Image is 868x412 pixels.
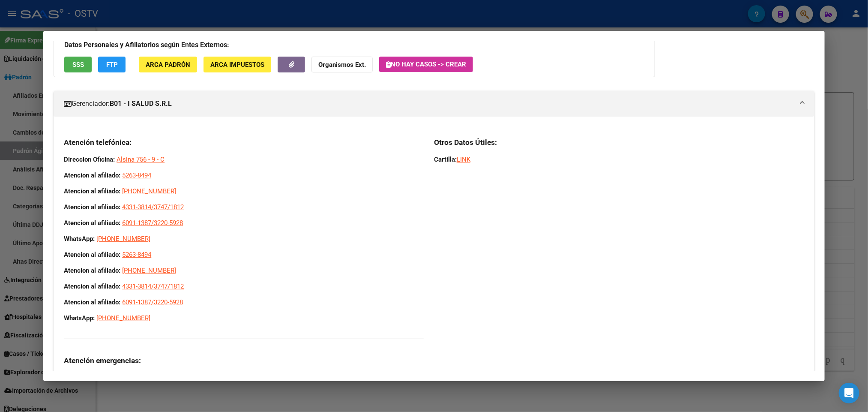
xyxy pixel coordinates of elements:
strong: WhatsApp: [64,235,95,243]
strong: Atencion al afiliado: [64,219,120,227]
h3: Atención telefónica: [64,138,424,147]
strong: Organismos Ext. [318,61,366,69]
a: 6091-1387/3220-5928 [122,298,183,306]
strong: Cartilla: [434,156,457,163]
a: Alsina 756 - 9 - C [117,156,165,163]
h3: Otros Datos Útiles: [434,138,804,147]
mat-panel-title: Gerenciador: [64,99,793,109]
strong: Atencion al afiliado: [64,267,120,274]
mat-expansion-panel-header: Gerenciador:B01 - I SALUD S.R.L [54,91,814,117]
strong: Atencion al afiliado: [64,171,120,179]
a: 6091-1387/3220-5928 [122,219,183,227]
a: 4331-3814/3747/1812 [122,203,184,211]
button: SSS [64,57,92,72]
strong: B01 - I SALUD S.R.L [110,99,172,109]
button: FTP [98,57,126,72]
a: [PHONE_NUMBER] [122,187,176,195]
strong: Atencion al afiliado: [64,283,120,290]
a: [PHONE_NUMBER] [96,235,150,243]
button: Organismos Ext. [311,57,373,72]
span: FTP [106,61,118,69]
strong: Direccion Oficina: [64,156,115,163]
strong: Atencion al afiliado: [64,187,120,195]
span: SSS [72,61,84,69]
span: No hay casos -> Crear [386,60,466,68]
button: ARCA Impuestos [204,57,271,72]
a: 5263-8494 [122,251,151,259]
span: ARCA Padrón [146,61,190,69]
div: Open Intercom Messenger [839,383,859,403]
strong: Atencion al afiliado: [64,203,120,211]
h3: Datos Personales y Afiliatorios según Entes Externos: [64,40,644,50]
span: ARCA Impuestos [210,61,264,69]
h3: Atención emergencias: [64,356,424,365]
a: 5263-8494 [122,171,151,179]
a: [PHONE_NUMBER] [122,267,176,274]
strong: Atencion al afiliado: [64,251,120,259]
a: 4331-3814/3747/1812 [122,283,184,290]
a: LINK [457,156,470,163]
strong: WhatsApp: [64,314,95,322]
a: [PHONE_NUMBER] [96,314,150,322]
button: No hay casos -> Crear [379,57,473,72]
strong: Atencion al afiliado: [64,298,120,306]
button: ARCA Padrón [139,57,197,72]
